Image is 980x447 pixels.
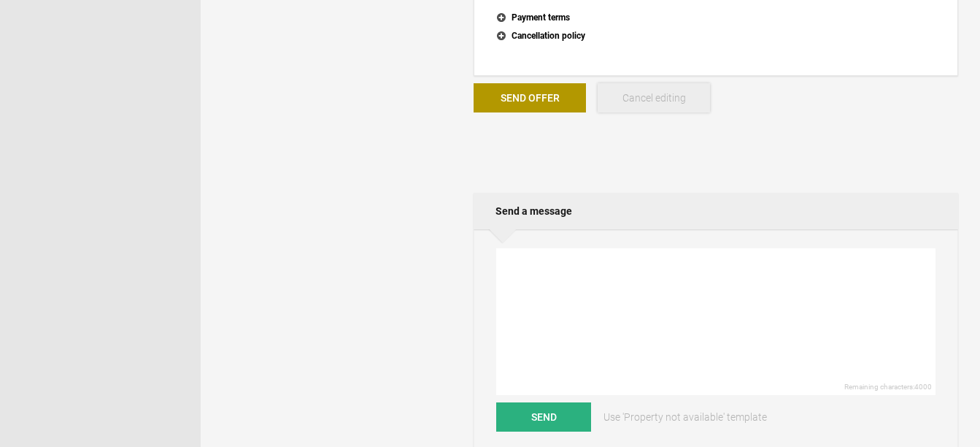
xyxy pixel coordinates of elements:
[598,83,709,112] button: Cancel editing
[474,83,585,112] button: Send Offer
[593,402,777,432] a: Use 'Property not available' template
[474,193,958,229] h2: Send a message
[496,402,591,432] button: Send
[496,27,935,46] button: Cancellation policy
[496,9,935,28] button: Payment terms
